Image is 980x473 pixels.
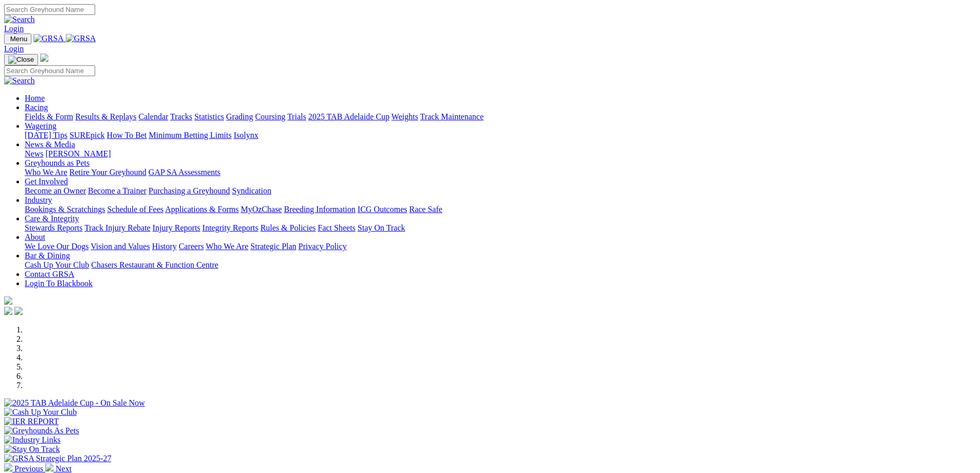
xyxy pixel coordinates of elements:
a: Care & Integrity [25,214,79,223]
a: Bar & Dining [25,251,70,260]
a: How To Bet [107,131,147,139]
a: Get Involved [25,177,68,186]
a: Chasers Restaurant & Function Centre [91,260,218,269]
a: Breeding Information [284,205,355,214]
a: Retire Your Greyhound [69,168,147,177]
div: Greyhounds as Pets [25,168,976,177]
a: Bookings & Scratchings [25,205,105,214]
img: GRSA [66,34,96,43]
span: Menu [10,35,27,43]
img: GRSA [33,34,64,43]
a: Stewards Reports [25,223,82,232]
a: News & Media [25,140,75,149]
img: logo-grsa-white.png [40,54,48,62]
div: Racing [25,112,976,121]
a: Minimum Betting Limits [149,131,231,139]
a: Industry [25,196,52,204]
a: Injury Reports [152,223,200,232]
a: Contact GRSA [25,270,74,278]
a: GAP SA Assessments [149,168,221,177]
a: [PERSON_NAME] [45,149,111,158]
a: Racing [25,103,48,112]
img: Industry Links [4,435,61,445]
a: Home [25,94,45,102]
img: chevron-left-pager-white.svg [4,463,12,471]
a: [DATE] Tips [25,131,67,139]
a: Privacy Policy [298,242,347,251]
a: Results & Replays [75,112,136,121]
a: Who We Are [206,242,248,251]
div: Care & Integrity [25,223,976,233]
a: Careers [179,242,204,251]
a: Next [45,464,72,473]
span: Next [56,464,72,473]
a: Strategic Plan [251,242,296,251]
div: About [25,242,976,251]
img: Search [4,76,35,85]
a: Become an Owner [25,186,86,195]
a: Stay On Track [358,223,405,232]
a: Coursing [255,112,286,121]
input: Search [4,65,95,76]
a: ICG Outcomes [358,205,407,214]
img: twitter.svg [14,307,23,315]
a: Cash Up Your Club [25,260,89,269]
a: Calendar [138,112,168,121]
div: Industry [25,205,976,214]
a: Tracks [170,112,192,121]
a: Race Safe [409,205,442,214]
div: Get Involved [25,186,976,196]
div: Bar & Dining [25,260,976,270]
a: Schedule of Fees [107,205,163,214]
a: We Love Our Dogs [25,242,88,251]
a: 2025 TAB Adelaide Cup [308,112,389,121]
a: About [25,233,45,241]
a: Trials [287,112,306,121]
a: Track Maintenance [420,112,484,121]
a: Previous [4,464,45,473]
img: chevron-right-pager-white.svg [45,463,54,471]
a: Track Injury Rebate [84,223,150,232]
a: Wagering [25,121,57,130]
button: Toggle navigation [4,33,31,44]
img: Greyhounds As Pets [4,426,79,435]
img: Cash Up Your Club [4,408,77,417]
a: Syndication [232,186,271,195]
a: Isolynx [234,131,258,139]
img: Close [8,56,34,64]
img: Stay On Track [4,445,60,454]
a: Who We Are [25,168,67,177]
a: Weights [391,112,418,121]
a: Grading [226,112,253,121]
img: 2025 TAB Adelaide Cup - On Sale Now [4,398,145,408]
a: Fact Sheets [318,223,355,232]
a: Integrity Reports [202,223,258,232]
a: Fields & Form [25,112,73,121]
a: Applications & Forms [165,205,239,214]
a: SUREpick [69,131,104,139]
div: News & Media [25,149,976,159]
a: Login To Blackbook [25,279,93,288]
div: Wagering [25,131,976,140]
a: Login [4,24,24,33]
a: History [152,242,176,251]
a: Vision and Values [91,242,150,251]
img: logo-grsa-white.png [4,296,12,305]
img: IER REPORT [4,417,59,426]
img: Search [4,15,35,24]
a: MyOzChase [241,205,282,214]
a: Rules & Policies [260,223,316,232]
img: GRSA Strategic Plan 2025-27 [4,454,111,463]
img: facebook.svg [4,307,12,315]
span: Previous [14,464,43,473]
button: Toggle navigation [4,54,38,65]
a: Statistics [194,112,224,121]
a: Become a Trainer [88,186,147,195]
input: Search [4,4,95,15]
a: Greyhounds as Pets [25,159,90,167]
a: News [25,149,43,158]
a: Login [4,44,24,53]
a: Purchasing a Greyhound [149,186,230,195]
